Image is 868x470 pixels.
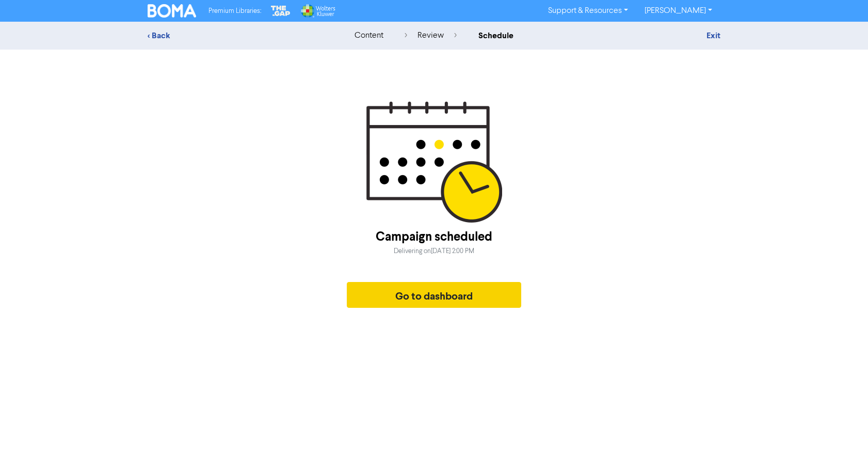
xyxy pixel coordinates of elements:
div: content [355,29,383,42]
div: Delivering on [DATE] 2:00 PM [394,246,474,256]
button: Go to dashboard [347,282,521,308]
a: Exit [706,30,720,41]
div: < Back [148,29,328,42]
div: review [405,29,457,42]
div: Campaign scheduled [376,228,492,246]
img: Scheduled [366,101,502,223]
div: schedule [478,29,513,42]
img: Wolters Kluwer [300,4,335,18]
span: Premium Libraries: [208,8,261,14]
iframe: Chat Widget [816,420,868,470]
a: Support & Resources [540,3,636,19]
img: BOMA Logo [148,4,196,18]
a: [PERSON_NAME] [636,3,720,19]
img: The Gap [269,4,292,18]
